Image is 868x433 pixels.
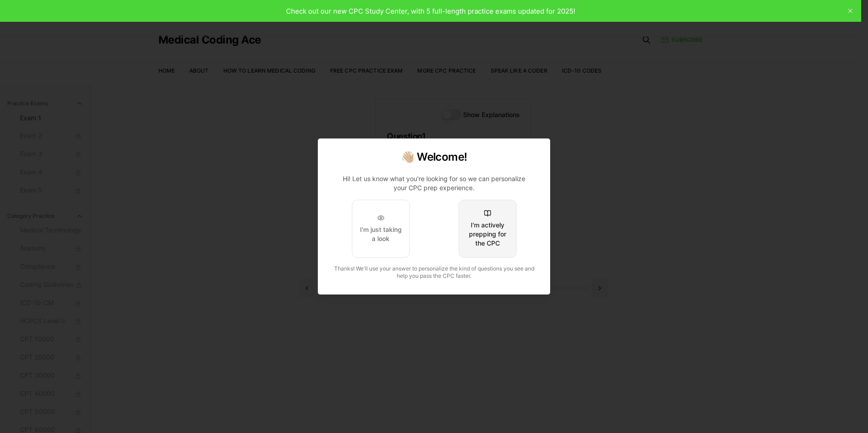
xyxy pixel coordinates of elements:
[334,265,534,279] span: Thanks! We'll use your answer to personalize the kind of questions you see and help you pass the ...
[466,221,509,248] div: I'm actively prepping for the CPC
[329,150,539,164] h2: 👋🏼 Welcome!
[459,200,517,258] button: I'm actively prepping for the CPC
[360,225,402,243] div: I'm just taking a look
[352,200,410,258] button: I'm just taking a look
[336,174,532,192] p: Hi! Let us know what you're looking for so we can personalize your CPC prep experience.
